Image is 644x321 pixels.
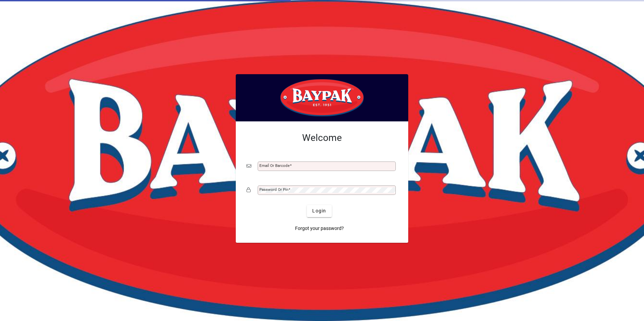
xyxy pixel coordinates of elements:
[247,132,397,144] h2: Welcome
[259,163,290,168] mat-label: Email or Barcode
[259,187,288,192] mat-label: Password or Pin
[312,207,326,214] span: Login
[307,205,331,217] button: Login
[295,225,344,232] span: Forgot your password?
[292,223,347,235] a: Forgot your password?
